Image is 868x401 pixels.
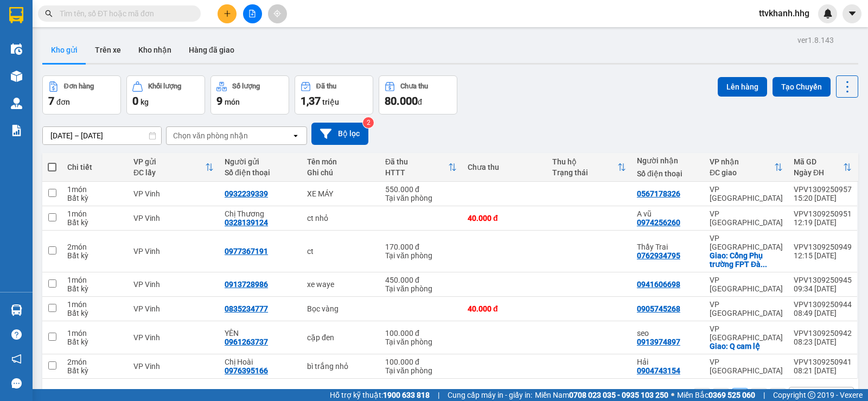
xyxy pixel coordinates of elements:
div: ĐC giao [710,168,774,177]
div: Hải [637,358,699,366]
button: file-add [243,4,262,23]
div: Thu hộ [552,157,617,166]
strong: 0708 023 035 - 0935 103 250 [569,391,668,399]
div: ct [307,247,374,256]
img: solution-icon [11,125,22,136]
div: 2 món [67,243,123,251]
div: Chị Thương [225,209,296,218]
div: cặp đen [307,333,374,342]
div: Khối lượng [148,82,181,90]
div: ver 1.8.143 [797,34,834,46]
div: xe waye [307,280,374,289]
span: 7 [48,94,54,107]
div: VPV1309250951 [794,209,852,218]
div: VP Vinh [133,280,214,289]
strong: 1900 633 818 [383,391,430,399]
input: Select a date range. [43,127,161,144]
div: Người nhận [637,156,699,165]
div: Tại văn phòng [385,251,457,260]
div: VP Vinh [133,247,214,256]
div: YÊN [225,329,296,338]
div: VP [GEOGRAPHIC_DATA] [710,209,783,227]
input: Tìm tên, số ĐT hoặc mã đơn [60,8,188,20]
div: 450.000 đ [385,276,457,284]
th: Toggle SortBy [128,153,219,182]
div: ĐC lấy [133,168,205,177]
div: Chưa thu [400,82,428,90]
div: XE MÁY [307,189,374,198]
span: Cung cấp máy in - giấy in: [448,389,532,401]
div: Ghi chú [307,168,374,177]
div: Số điện thoại [637,169,699,178]
span: Miền Nam [535,389,668,401]
div: VP Vinh [133,304,214,313]
div: 0904743154 [637,366,680,375]
div: 0913728986 [225,280,268,289]
strong: 0369 525 060 [709,391,755,399]
span: plus [224,10,231,17]
div: Chọn văn phòng nhận [173,130,248,141]
div: 40.000 đ [468,304,541,313]
div: Trạng thái [552,168,617,177]
div: 100.000 đ [385,358,457,366]
div: 09:34 [DATE] [794,284,852,293]
div: 1 món [67,300,123,309]
button: aim [268,4,287,23]
div: Mã GD [794,157,843,166]
div: Bất kỳ [67,218,123,227]
span: aim [273,10,281,17]
sup: 2 [363,117,374,128]
div: Tại văn phòng [385,194,457,202]
div: 40.000 đ [468,214,541,222]
div: 0977367191 [225,247,268,256]
div: VPV1309250945 [794,276,852,284]
div: Tại văn phòng [385,338,457,346]
span: ttvkhanh.hhg [750,7,818,20]
img: warehouse-icon [11,304,22,316]
div: 0762934795 [637,251,680,260]
div: Giao: Q cam lệ [710,342,783,351]
div: 2 món [67,358,123,366]
div: Số điện thoại [225,168,296,177]
button: Số lượng9món [210,75,289,114]
div: Tại văn phòng [385,366,457,375]
div: 1 món [67,329,123,338]
div: 0905745268 [637,304,680,313]
button: Hàng đã giao [180,37,243,63]
div: 12:15 [DATE] [794,251,852,260]
div: Đã thu [385,157,448,166]
div: Giao: Cổng Phụ trường FPT Đà Nẵng [710,251,783,269]
div: VP [GEOGRAPHIC_DATA] [710,276,783,293]
th: Toggle SortBy [788,153,857,182]
div: Thầy Trai [637,243,699,251]
div: Chị Hoài [225,358,296,366]
div: 08:23 [DATE] [794,338,852,346]
button: Trên xe [86,37,130,63]
span: message [11,378,22,389]
div: bì trắng nhỏ [307,362,374,371]
span: Hỗ trợ kỹ thuật: [330,389,430,401]
div: VPV1309250949 [794,243,852,251]
button: Đã thu1,37 triệu [295,75,373,114]
th: Toggle SortBy [547,153,631,182]
span: notification [11,354,22,364]
span: đơn [56,98,70,106]
span: ... [761,260,767,269]
img: logo-vxr [9,7,23,23]
button: Đơn hàng7đơn [42,75,121,114]
div: VP [GEOGRAPHIC_DATA] [710,234,783,251]
div: 15:20 [DATE] [794,194,852,202]
img: icon-new-feature [823,9,833,18]
th: Toggle SortBy [380,153,462,182]
div: Số lượng [232,82,260,90]
div: VP [GEOGRAPHIC_DATA] [710,358,783,375]
svg: open [291,131,300,140]
div: VP nhận [710,157,774,166]
div: A vũ [637,209,699,218]
span: file-add [248,10,256,17]
span: triệu [322,98,339,106]
div: VPV1309250942 [794,329,852,338]
div: VP [GEOGRAPHIC_DATA] [710,324,783,342]
div: ct nhỏ [307,214,374,222]
div: Tên món [307,157,374,166]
